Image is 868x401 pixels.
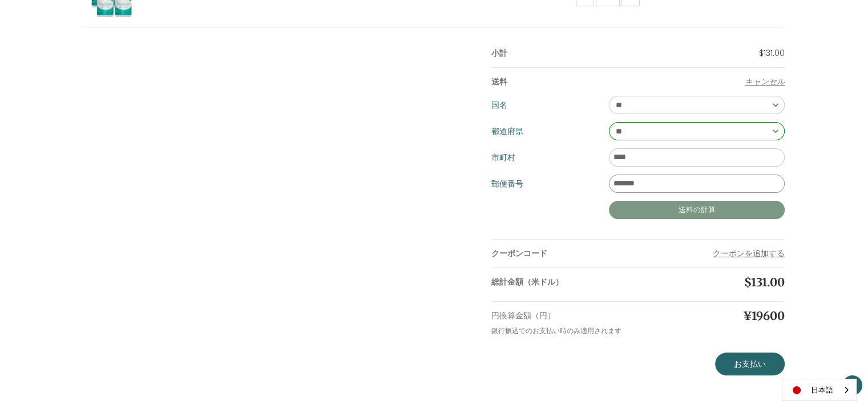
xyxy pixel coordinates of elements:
label: 都道府県 [491,122,523,140]
aside: Language selected: 日本語 [782,379,857,401]
button: クーポンを追加する [713,248,785,260]
span: キャンセル [745,76,785,87]
strong: 総計金額（米ドル） [491,276,563,287]
a: お支払い [715,353,785,375]
a: 日本語 [782,379,856,400]
div: Language [782,379,857,401]
button: 送料の計算 [609,201,785,219]
small: 銀行振込でのお支払い時のみ適用されます [491,326,621,335]
button: 送料を計算 [745,76,785,88]
span: $131.00 [759,47,785,59]
strong: 送料 [491,76,507,87]
span: ¥19600 [743,309,785,323]
label: 国名 [491,96,507,114]
label: 市町村 [491,148,515,167]
strong: 小計 [491,47,507,59]
span: $131.00 [744,275,785,289]
p: 円換算金額（円） [491,310,638,322]
label: 郵便番号 [491,175,523,193]
strong: クーポンコード [491,248,547,259]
